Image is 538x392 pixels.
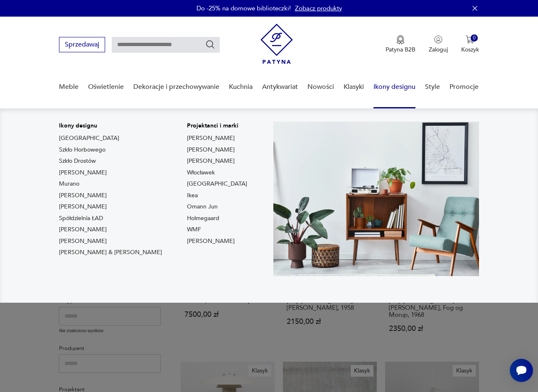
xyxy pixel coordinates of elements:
[187,157,235,165] a: [PERSON_NAME]
[373,71,415,103] a: Ikony designu
[59,157,96,165] a: Szkło Drostów
[59,37,105,52] button: Sprzedawaj
[262,71,298,103] a: Antykwariat
[187,122,247,130] p: Projektanci i marki
[425,71,440,103] a: Style
[187,169,215,177] a: Włocławek
[273,122,479,276] img: Meble
[450,71,479,103] a: Promocje
[307,71,334,103] a: Nowości
[59,248,162,257] a: [PERSON_NAME] & [PERSON_NAME]
[59,134,119,142] a: [GEOGRAPHIC_DATA]
[187,203,218,211] a: Omann Jun
[59,225,107,234] a: [PERSON_NAME]
[59,71,79,103] a: Meble
[133,71,219,103] a: Dekoracje i przechowywanie
[386,35,415,54] button: Patyna B2B
[59,203,107,211] a: [PERSON_NAME]
[295,4,342,12] a: Zobacz produkty
[187,237,235,245] a: [PERSON_NAME]
[59,237,107,245] a: [PERSON_NAME]
[88,71,124,103] a: Oświetlenie
[59,180,79,188] a: Murano
[461,35,479,54] button: 0Koszyk
[429,35,448,54] button: Zaloguj
[59,191,107,200] a: [PERSON_NAME]
[344,71,364,103] a: Klasyki
[510,359,533,382] iframe: Smartsupp widget button
[434,35,442,44] img: Ikonka użytkownika
[59,122,162,130] p: Ikony designu
[205,39,215,49] button: Szukaj
[429,46,448,54] p: Zaloguj
[471,34,478,42] div: 0
[59,146,106,154] a: Szkło Horbowego
[386,35,415,54] a: Ikona medaluPatyna B2B
[229,71,253,103] a: Kuchnia
[187,180,247,188] a: [GEOGRAPHIC_DATA]
[461,46,479,54] p: Koszyk
[59,42,105,48] a: Sprzedawaj
[59,169,107,177] a: [PERSON_NAME]
[260,24,293,64] img: Patyna - sklep z meblami i dekoracjami vintage
[59,214,103,223] a: Spółdzielnia ŁAD
[187,191,198,200] a: Ikea
[466,35,474,44] img: Ikona koszyka
[187,134,235,142] a: [PERSON_NAME]
[386,46,415,54] p: Patyna B2B
[187,214,219,223] a: Holmegaard
[197,4,291,12] p: Do -25% na domowe biblioteczki!
[396,35,405,44] img: Ikona medalu
[187,225,201,234] a: WMF
[187,146,235,154] a: [PERSON_NAME]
